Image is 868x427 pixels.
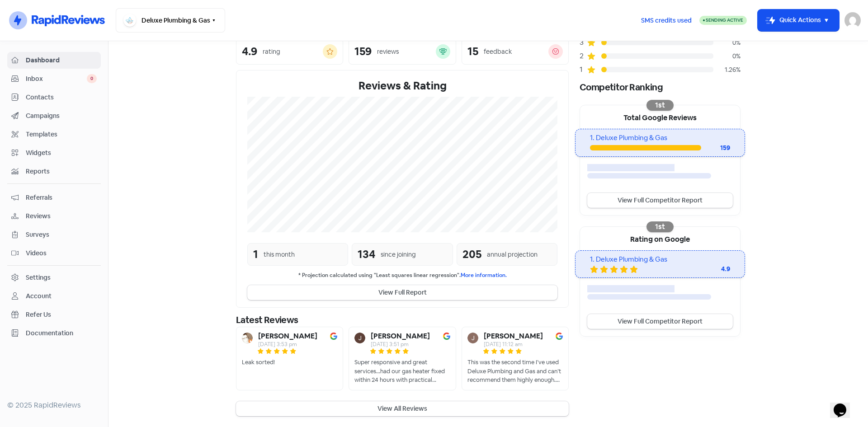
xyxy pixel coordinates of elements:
img: Image [443,333,450,340]
img: Image [330,333,337,340]
a: Documentation [7,325,101,342]
div: reviews [377,47,399,56]
div: 0% [713,38,741,47]
div: annual projection [487,250,538,259]
span: 0 [87,74,97,83]
a: Campaigns [7,108,101,124]
a: Sending Active [699,15,747,26]
span: Contacts [26,93,97,102]
img: Avatar [354,333,365,343]
span: Templates [26,130,97,139]
div: 4.9 [242,46,257,57]
div: 159 [354,46,372,57]
span: Dashboard [26,56,97,65]
div: 1 [580,64,587,75]
div: Leak sorted! [242,358,275,367]
span: Widgets [26,148,97,158]
span: Referrals [26,193,97,202]
div: Competitor Ranking [580,80,741,94]
div: 159 [701,143,730,153]
a: Templates [7,126,101,143]
a: Reports [7,163,101,180]
div: since joining [381,250,416,259]
div: Super responsive and great services...had our gas heater fixed within 24 hours with practical sol... [354,358,450,385]
span: SMS credits used [641,16,692,25]
a: Videos [7,245,101,262]
a: 4.9rating [236,38,343,65]
div: [DATE] 11:12 am [484,342,543,347]
div: 1st [646,221,674,232]
img: Avatar [467,333,478,343]
a: Contacts [7,89,101,106]
div: [DATE] 3:53 pm [258,342,317,347]
div: 0% [713,52,741,61]
div: 4.9 [694,264,730,274]
div: 205 [462,246,481,263]
a: More information. [461,272,507,279]
div: 134 [358,246,375,263]
a: Widgets [7,145,101,161]
b: [PERSON_NAME] [484,333,543,340]
button: Quick Actions [758,9,839,31]
span: Documentation [26,328,97,338]
div: 1.26% [713,65,741,75]
a: Refer Us [7,306,101,323]
span: Campaigns [26,111,97,121]
span: Reviews [26,211,97,221]
div: 3 [580,37,587,48]
div: 1 [253,246,258,263]
div: Account [26,291,52,301]
img: Avatar [242,333,253,343]
span: Sending Active [706,17,743,23]
div: Reviews & Rating [247,78,557,94]
div: Total Google Reviews [580,105,740,129]
a: 15feedback [462,38,569,65]
div: This was the second time I’ve used Deluxe Plumbing and Gas and can’t recommend them highly enough... [467,358,563,385]
div: feedback [484,47,512,56]
button: View Full Report [247,285,557,300]
div: Settings [26,273,51,282]
button: Deluxe Plumbing & Gas [116,8,225,33]
div: 1. Deluxe Plumbing & Gas [590,133,730,143]
a: Dashboard [7,52,101,69]
button: View All Reviews [236,401,569,416]
span: Inbox [26,74,87,84]
a: SMS credits used [633,15,699,24]
div: rating [263,47,280,56]
a: Account [7,288,101,305]
a: Settings [7,269,101,286]
div: 1. Deluxe Plumbing & Gas [590,254,730,265]
a: 159reviews [349,38,456,65]
div: [DATE] 3:51 pm [371,342,430,347]
div: 1st [646,100,674,111]
span: Surveys [26,230,97,239]
a: Referrals [7,189,101,206]
span: Reports [26,167,97,176]
a: View Full Competitor Report [587,314,733,329]
img: User [844,12,861,28]
div: © 2025 RapidReviews [7,400,101,411]
span: Videos [26,249,97,258]
span: Refer Us [26,310,97,319]
div: 15 [467,46,478,57]
a: Inbox 0 [7,70,101,87]
div: Latest Reviews [236,313,569,327]
small: * Projection calculated using "Least squares linear regression". [247,271,557,280]
a: View Full Competitor Report [587,193,733,208]
b: [PERSON_NAME] [258,333,317,340]
img: Image [556,333,563,340]
iframe: chat widget [830,391,859,418]
a: Reviews [7,208,101,225]
b: [PERSON_NAME] [371,333,430,340]
a: Surveys [7,226,101,243]
div: 2 [580,51,587,61]
div: Rating on Google [580,227,740,250]
div: this month [264,250,295,259]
